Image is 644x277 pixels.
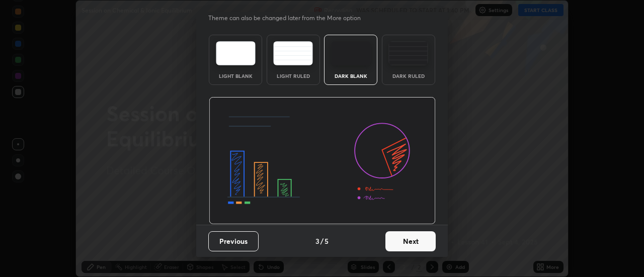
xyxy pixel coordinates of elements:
div: Light Blank [215,73,256,78]
img: darkTheme.f0cc69e5.svg [331,41,371,65]
button: Next [385,231,436,251]
h4: 3 [315,236,319,246]
div: Dark Blank [331,73,371,78]
h4: 5 [325,236,329,246]
button: Previous [208,231,259,251]
img: lightRuledTheme.5fabf969.svg [273,41,313,65]
h4: / [320,236,324,246]
img: darkRuledTheme.de295e13.svg [388,41,428,65]
img: darkThemeBanner.d06ce4a2.svg [209,97,436,225]
div: Dark Ruled [388,73,429,78]
div: Light Ruled [273,73,313,78]
img: lightTheme.e5ed3b09.svg [216,41,256,65]
p: Theme can also be changed later from the More option [208,14,371,23]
